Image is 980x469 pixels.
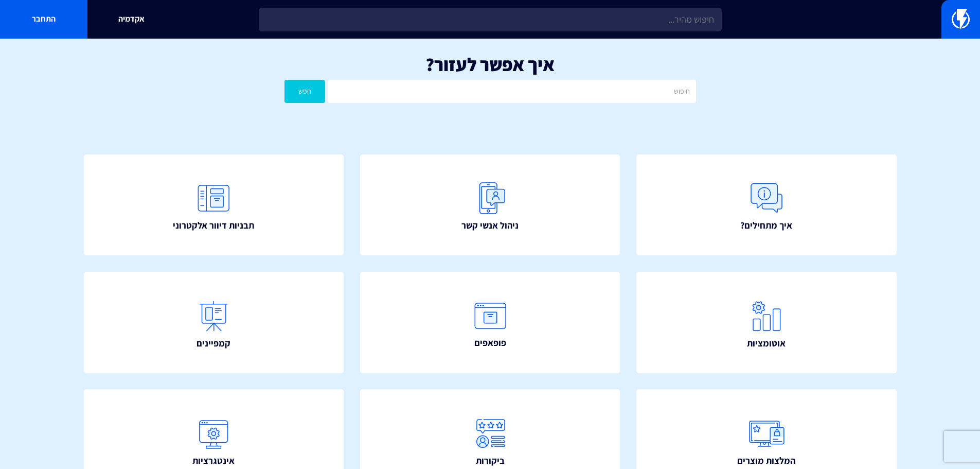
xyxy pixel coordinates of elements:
a: תבניות דיוור אלקטרוני [84,154,344,256]
a: איך מתחילים? [636,154,897,256]
span: ביקורות [476,454,505,467]
span: אוטומציות [747,337,786,350]
span: פופאפים [474,336,506,350]
span: איך מתחילים? [740,219,792,232]
span: קמפיינים [197,337,230,350]
a: אוטומציות [636,272,897,373]
a: פופאפים [360,272,620,373]
h1: איך אפשר לעזור? [15,54,965,75]
input: חיפוש [328,80,696,103]
span: ניהול אנשי קשר [461,219,519,232]
span: אינטגרציות [192,454,235,467]
span: המלצות מוצרים [737,454,795,467]
button: חפש [284,80,326,103]
span: תבניות דיוור אלקטרוני [173,219,254,232]
a: קמפיינים [84,272,344,373]
a: ניהול אנשי קשר [360,154,620,256]
input: חיפוש מהיר... [259,8,722,31]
